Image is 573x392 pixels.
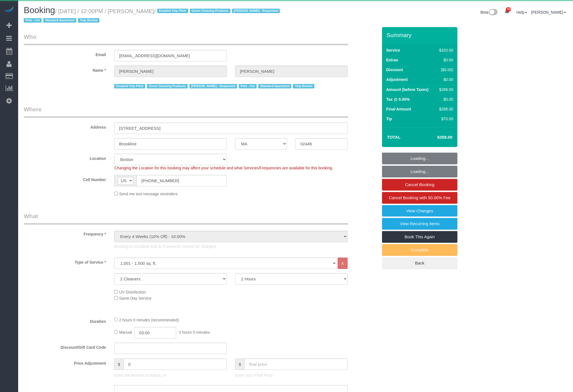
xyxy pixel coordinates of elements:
label: Tip [386,116,392,122]
input: City [114,138,227,150]
span: [PERSON_NAME] - Requested [189,84,237,88]
div: $0.00 [437,77,453,82]
a: [PERSON_NAME] [531,10,566,15]
label: Email [20,50,110,57]
a: Back [382,257,457,269]
legend: Where [24,105,348,118]
p: Booking is complete and its Frequency cannot be changed [114,244,347,249]
span: Yelp Review [293,84,314,88]
label: Service [386,47,400,53]
span: Standard Apartment [43,18,77,23]
p: Enter the Amount to Adjust, or [114,372,227,378]
label: Discount/Gift Card Code [20,343,110,350]
a: Book This Again [382,231,457,243]
label: Name * [20,66,110,73]
span: $ [235,359,244,370]
span: Send me text message reminders [119,192,177,196]
small: / [DATE] / 12:00PM / [PERSON_NAME] [24,8,281,24]
a: View Changes [382,205,457,217]
span: $ [114,359,123,370]
div: $320.00 [437,47,453,53]
label: Adjustment [386,77,408,82]
span: Manual [119,330,132,335]
label: Frequency * [20,229,110,237]
span: Standard Apartment [258,84,292,88]
input: Zip Code [295,138,347,150]
img: New interface [488,9,498,16]
strong: Total [387,135,401,140]
h3: Summary [386,32,455,38]
span: Emailed Yelp Pitch [114,84,145,88]
label: Type of Service * [20,258,110,265]
input: Email [114,50,227,61]
span: [PERSON_NAME] - Requested [232,9,280,13]
label: Price Adjustment [20,359,110,366]
span: 38 [506,7,511,12]
span: Changing the Location for this booking may affect your schedule and what Services/Frequencies are... [114,166,333,170]
img: Automaid Logo [3,6,15,13]
span: Emailed Yelp Pitch [157,9,188,13]
a: Cancel Booking [382,179,457,191]
label: Amount (before Taxes) [386,87,428,92]
span: 2 hours 0 minutes (recommended) [119,318,179,322]
a: Help [516,10,527,15]
label: Address [20,122,110,130]
a: Beta [481,10,498,15]
div: $0.00 [437,57,453,63]
input: First Name [114,66,227,77]
span: 3 hours 0 minutes [179,330,210,335]
label: Tax @ 0.00% [386,97,410,102]
span: Pets - Cat [24,18,42,23]
label: Duration [20,317,110,324]
p: Enter your Final Price [235,372,348,378]
span: Yelp Review [78,18,99,23]
input: Last Name [235,66,348,77]
div: $0.00 [437,97,453,102]
div: ($0.00) [437,67,453,73]
legend: Who [24,33,348,45]
label: Cell Number [20,175,110,182]
input: final price [244,359,348,370]
span: Same Day Service [119,296,151,300]
a: Cancel Booking with 50.00% Fee [382,192,457,204]
span: UV Disinfection [119,290,146,294]
legend: What [24,212,348,225]
div: $70.00 [437,116,453,122]
h4: $358.00 [421,135,452,140]
span: Green Cleaning Products [147,84,187,88]
span: Cancel Booking with 50.00% Fee [389,195,451,200]
a: View Recurring Items [382,218,457,230]
label: Discount [386,67,403,73]
span: Booking [24,5,55,15]
div: $288.00 [437,106,453,112]
span: Pets - Cat [239,84,257,88]
a: 38 [502,6,512,18]
span: Green Cleaning Products [190,9,230,13]
label: Extras [386,57,398,63]
input: Cell Number [137,175,227,186]
label: Location [20,154,110,161]
div: $288.00 [437,87,453,92]
label: Final Amount [386,106,411,112]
